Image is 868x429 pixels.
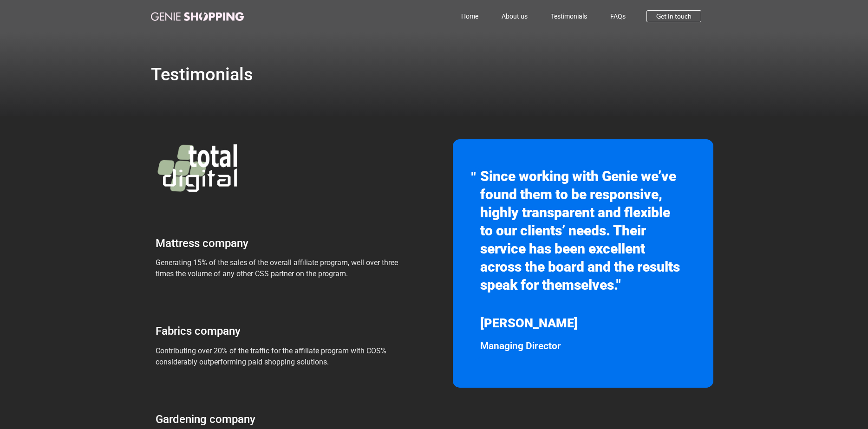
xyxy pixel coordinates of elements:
[490,6,539,27] a: About us
[599,6,637,27] a: FAQs
[156,257,414,279] p: Generating 15% of the sales of the overall affiliate program, well over three times the volume of...
[471,167,480,188] div: "
[480,339,686,354] p: Managing Director
[539,6,599,27] a: Testimonials
[156,345,414,368] p: Contributing over 20% of the traffic for the affiliate program with COS% considerably outperformi...
[156,413,255,426] span: Gardening company
[656,13,692,19] span: Get in touch
[450,6,490,27] a: Home
[151,12,244,21] img: genie-shopping-logo
[156,237,248,250] span: Mattress company
[156,325,241,338] span: Fabrics company
[480,314,686,333] div: [PERSON_NAME]
[285,6,638,27] nav: Menu
[646,10,701,22] a: Get in touch
[480,167,686,294] div: Since working with Genie we’ve found them to be responsive, highly transparent and flexible to ou...
[151,65,718,83] h1: Testimonials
